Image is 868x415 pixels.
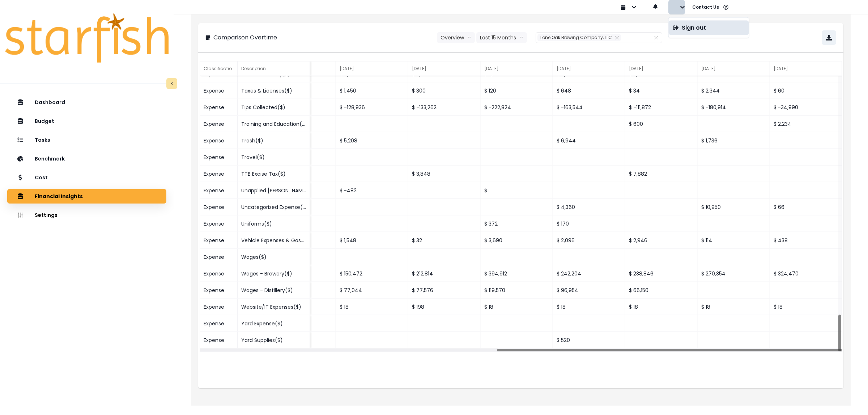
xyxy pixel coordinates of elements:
[7,133,166,147] button: Tasks
[408,265,481,282] div: $ 212,814
[770,116,842,132] div: $ 2,234
[35,156,65,162] p: Benchmark
[200,315,238,332] div: Expense
[408,61,481,76] div: [DATE]
[408,82,481,99] div: $ 300
[481,82,553,99] div: $ 120
[238,166,310,182] div: TTB Excise Tax($)
[7,95,166,110] button: Dashboard
[238,315,310,332] div: Yard Expense($)
[682,24,706,31] p: Sign out
[468,34,471,41] svg: arrow down line
[540,34,612,40] span: Lone Oak Brewing Company, LLC
[770,82,842,99] div: $ 60
[481,299,553,315] div: $ 18
[200,82,238,99] div: Expense
[200,299,238,315] div: Expense
[336,61,408,76] div: [DATE]
[200,149,238,166] div: Expense
[200,199,238,215] div: Expense
[770,61,842,76] div: [DATE]
[625,82,698,99] div: $ 34
[770,232,842,249] div: $ 438
[553,199,625,215] div: $ 4,360
[553,332,625,348] div: $ 520
[553,232,625,249] div: $ 2,096
[698,61,770,76] div: [DATE]
[698,232,770,249] div: $ 114
[481,215,553,232] div: $ 372
[238,215,310,232] div: Uniforms($)
[408,299,481,315] div: $ 198
[625,116,698,132] div: $ 600
[238,232,310,249] div: Vehicle Expenses & Gas($)
[200,166,238,182] div: Expense
[7,151,166,166] button: Benchmark
[336,182,408,199] div: $ -482
[698,99,770,116] div: $ -180,914
[200,61,238,76] div: Classification
[481,182,553,199] div: $
[481,99,553,116] div: $ -222,824
[481,61,553,76] div: [DATE]
[625,282,698,299] div: $ 66,150
[238,132,310,149] div: Trash($)
[615,35,619,40] svg: close
[654,34,658,41] button: Clear
[200,132,238,149] div: Expense
[336,265,408,282] div: $ 150,472
[238,61,310,76] div: Description
[238,116,310,132] div: Training and Education($)
[520,34,523,41] svg: arrow down line
[200,99,238,116] div: Expense
[238,265,310,282] div: Wages - Brewery($)
[7,189,166,204] button: Financial Insights
[238,249,310,265] div: Wages($)
[537,34,621,41] div: Lone Oak Brewing Company, LLC
[481,282,553,299] div: $ 119,570
[553,99,625,116] div: $ -163,544
[553,282,625,299] div: $ 96,954
[336,299,408,315] div: $ 18
[553,299,625,315] div: $ 18
[476,32,527,43] button: Last 15 Monthsarrow down line
[336,282,408,299] div: $ 77,044
[625,232,698,249] div: $ 2,946
[553,132,625,149] div: $ 6,944
[625,99,698,116] div: $ -111,872
[238,199,310,215] div: Uncategorized Expense($)
[408,282,481,299] div: $ 77,576
[698,299,770,315] div: $ 18
[698,132,770,149] div: $ 1,736
[336,232,408,249] div: $ 1,548
[200,232,238,249] div: Expense
[7,170,166,185] button: Cost
[408,232,481,249] div: $ 32
[625,299,698,315] div: $ 18
[698,265,770,282] div: $ 270,354
[770,299,842,315] div: $ 18
[200,182,238,199] div: Expense
[408,99,481,116] div: $ -133,262
[336,82,408,99] div: $ 1,450
[437,32,475,43] button: Overviewarrow down line
[613,34,621,41] button: Remove
[625,61,698,76] div: [DATE]
[770,199,842,215] div: $ 66
[200,282,238,299] div: Expense
[238,99,310,116] div: Tips Collected($)
[200,249,238,265] div: Expense
[654,35,658,40] svg: close
[35,137,50,143] p: Tasks
[200,116,238,132] div: Expense
[238,332,310,348] div: Yard Supplies($)
[238,149,310,166] div: Travel($)
[35,99,65,106] p: Dashboard
[553,265,625,282] div: $ 242,204
[481,265,553,282] div: $ 394,912
[553,61,625,76] div: [DATE]
[200,265,238,282] div: Expense
[698,82,770,99] div: $ 2,344
[7,114,166,128] button: Budget
[35,118,54,124] p: Budget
